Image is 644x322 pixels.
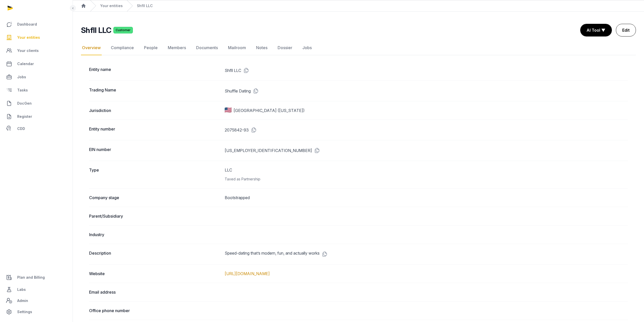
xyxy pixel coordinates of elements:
[17,274,45,280] span: Plan and Billing
[89,308,221,314] dt: Office phone number
[4,296,69,306] a: Admin
[17,21,37,27] span: Dashboard
[4,58,69,70] a: Calendar
[89,271,221,277] dt: Website
[89,195,221,201] dt: Company stage
[17,61,34,67] span: Calendar
[89,289,221,295] dt: Email address
[17,113,32,120] span: Register
[225,176,628,182] div: Taxed as Partnership
[137,3,153,8] a: Shfll LLC
[81,26,111,35] h2: Shfll LLC
[113,27,133,33] span: Customer
[4,306,69,318] a: Settings
[225,66,628,74] dd: Shfll LLC
[73,0,644,12] nav: Breadcrumb
[234,107,305,113] span: [GEOGRAPHIC_DATA] ([US_STATE])
[17,126,25,132] span: CDD
[89,167,221,182] dt: Type
[81,41,636,55] nav: Tabs
[4,124,69,134] a: CDD
[167,41,187,55] a: Members
[227,41,247,55] a: Mailroom
[17,34,40,41] span: Your entities
[4,71,69,83] a: Jobs
[110,41,135,55] a: Compliance
[17,287,26,293] span: Labs
[225,167,628,182] dd: LLC
[4,283,69,296] a: Labs
[89,250,221,258] dt: Description
[301,41,313,55] a: Jobs
[17,48,39,54] span: Your clients
[4,31,69,44] a: Your entities
[4,110,69,123] a: Register
[4,84,69,96] a: Tasks
[195,41,219,55] a: Documents
[89,232,221,238] dt: Industry
[17,309,32,315] span: Settings
[4,45,69,57] a: Your clients
[4,97,69,109] a: DocGen
[225,126,628,134] dd: 2075842-93
[89,126,221,134] dt: Entity number
[89,146,221,155] dt: EIN number
[17,298,28,304] span: Admin
[143,41,159,55] a: People
[4,18,69,30] a: Dashboard
[225,195,628,201] dd: Bootstrapped
[17,74,26,80] span: Jobs
[100,3,123,8] a: Your entities
[225,250,628,258] dd: Speed-dating that’s modern, fun, and actually works
[89,213,221,219] dt: Parent/Subsidiary
[580,24,612,36] button: AI Tool ▼
[89,66,221,74] dt: Entity name
[17,100,32,106] span: DocGen
[4,271,69,283] a: Plan and Billing
[225,271,270,276] a: [URL][DOMAIN_NAME]
[277,41,293,55] a: Dossier
[17,87,28,93] span: Tasks
[255,41,268,55] a: Notes
[616,24,636,36] a: Edit
[81,41,102,55] a: Overview
[89,107,221,113] dt: Jurisdiction
[225,87,628,95] dd: Shuffle Dating
[225,146,628,155] dd: [US_EMPLOYER_IDENTIFICATION_NUMBER]
[89,87,221,95] dt: Trading Name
